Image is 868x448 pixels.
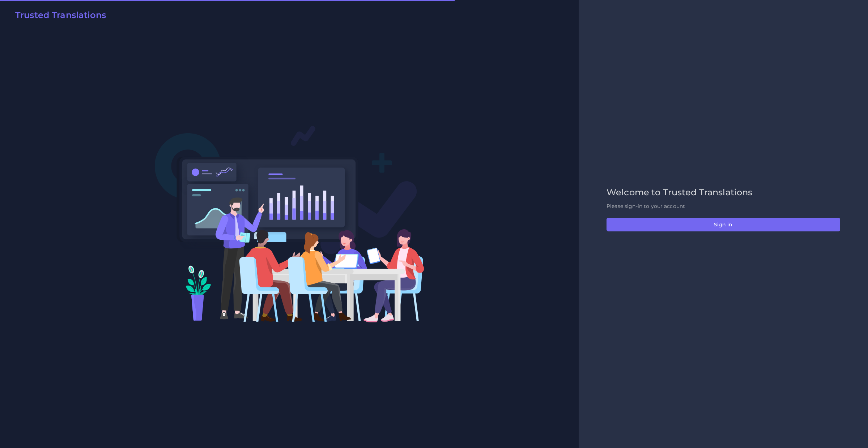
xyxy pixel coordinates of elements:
[15,10,106,21] h2: Trusted Translations
[607,203,840,210] p: Please sign-in to your account
[10,10,106,23] a: Trusted Translations
[607,218,840,231] button: Sign in
[607,187,840,198] h2: Welcome to Trusted Translations
[154,125,425,323] img: Login V2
